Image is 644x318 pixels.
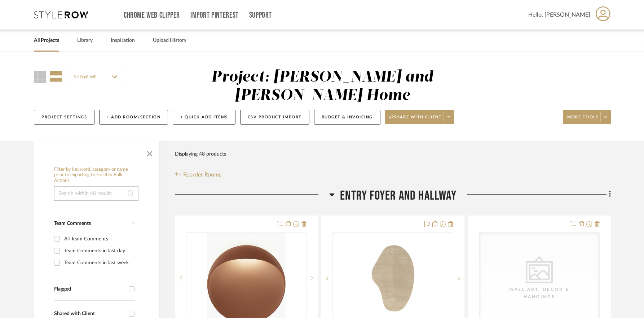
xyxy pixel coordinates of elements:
div: Project: [PERSON_NAME] and [PERSON_NAME] Home [211,70,433,103]
span: Team Comments [54,221,91,226]
span: Hello, [PERSON_NAME] [528,10,590,19]
div: All Team Comments [64,233,133,245]
span: Reorder Rooms [183,170,221,179]
button: Budget & Invoicing [314,110,380,125]
div: Team Comments in last week [64,257,133,269]
a: All Projects [34,36,59,45]
div: Flagged [54,286,125,292]
input: Search within 48 results [54,186,138,201]
div: Team Comments in last day [64,245,133,257]
a: Chrome Web Clipper [124,12,180,18]
a: Import Pinterest [190,12,239,18]
button: Close [142,145,157,160]
a: Inspiration [111,36,135,45]
button: + Add Room/Section [99,110,168,125]
span: More tools [567,114,599,125]
a: Upload History [153,36,186,45]
a: Library [77,36,93,45]
div: Displaying 48 products [175,147,226,161]
button: CSV Product Import [240,110,309,125]
button: More tools [563,110,611,124]
button: + Quick Add Items [173,110,235,125]
button: Project Settings [34,110,94,125]
a: Support [249,12,272,18]
button: Reorder Rooms [175,170,221,179]
div: Wall Art, Decor & Hangings [503,286,575,300]
span: Share with client [389,114,442,125]
button: Share with client [385,110,454,124]
h6: Filter by keyword, category or name prior to exporting to Excel or Bulk Actions [54,167,138,184]
span: Entry Foyer and Hallway [340,188,456,204]
div: Shared with Client [54,311,125,317]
